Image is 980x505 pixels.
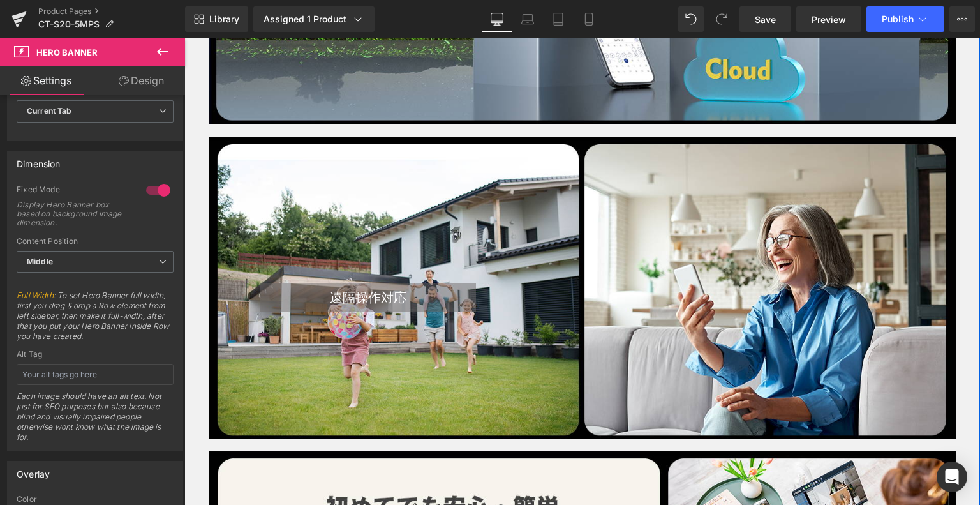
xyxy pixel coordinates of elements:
[17,364,174,385] input: Your alt tags go here
[17,185,133,198] div: Fixed Mode
[17,495,174,504] div: Color
[185,6,248,32] a: New Library
[17,290,174,350] span: : To set Hero Banner full width, first you drag & drop a Row element from left sidebar, then make...
[678,6,704,32] button: Undo
[543,6,574,32] a: Tablet
[937,462,967,492] div: Open Intercom Messenger
[482,6,512,32] a: Desktop
[264,13,364,26] div: Assigned 1 Product
[866,6,944,32] button: Publish
[95,66,188,95] a: Design
[17,151,61,169] div: Dimension
[17,462,50,479] div: Overlay
[17,350,174,359] div: Alt Tag
[17,391,174,451] div: Each image should have an alt text. Not just for SEO purposes but also because blind and visually...
[17,290,54,300] a: Full Width
[882,14,914,24] span: Publish
[38,19,100,29] span: CT-S20-5MPS
[796,6,861,32] a: Preview
[209,13,239,25] span: Library
[38,6,185,17] a: Product Pages
[27,257,53,266] b: Middle
[812,13,846,26] span: Preview
[574,6,604,32] a: Mobile
[145,250,222,268] span: 遠隔操作対応
[36,47,98,57] span: Hero Banner
[17,237,174,246] div: Content Position
[755,13,776,26] span: Save
[27,106,72,116] b: Current Tab
[949,6,975,32] button: More
[17,200,131,227] div: Display Hero Banner box based on background image dimension.
[512,6,543,32] a: Laptop
[709,6,734,32] button: Redo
